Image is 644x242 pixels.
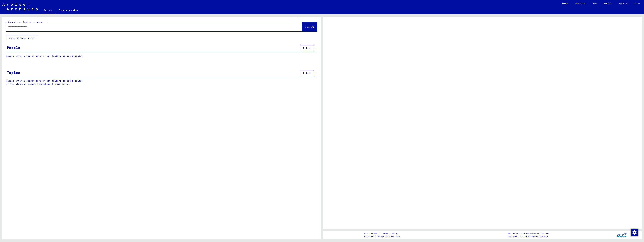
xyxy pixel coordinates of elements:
[55,7,82,14] a: Browse archive
[303,47,311,50] span: Filter
[6,54,317,57] p: Please enter a search term or set filters to get results.
[364,232,401,235] div: |
[508,235,549,238] p: have been realized in partnership with
[41,83,57,85] a: archive tree
[364,235,401,238] p: Copyright © Arolsen Archives, 2021
[6,35,38,41] button: Archival tree units
[8,21,43,23] mat-label: Search for topics or names
[364,232,379,235] a: Legal notice
[301,45,314,51] button: Filter
[301,70,314,76] button: Filter
[7,70,20,75] div: Topics
[305,25,314,28] span: Search
[616,231,627,239] img: yv_logo.png
[303,72,311,74] span: Filter
[631,229,638,236] img: Change consent
[381,232,401,235] a: Privacy policy
[634,3,638,5] span: EN
[508,232,549,235] p: The Arolsen Archives online collections
[40,7,55,14] a: Search
[302,22,317,31] button: Search
[631,229,638,236] div: Change consent
[7,45,20,50] div: People
[6,79,317,86] p: Please enter a search term or set filters to get results. Or you also can browse the manually.
[2,3,38,10] img: Arolsen_neg.svg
